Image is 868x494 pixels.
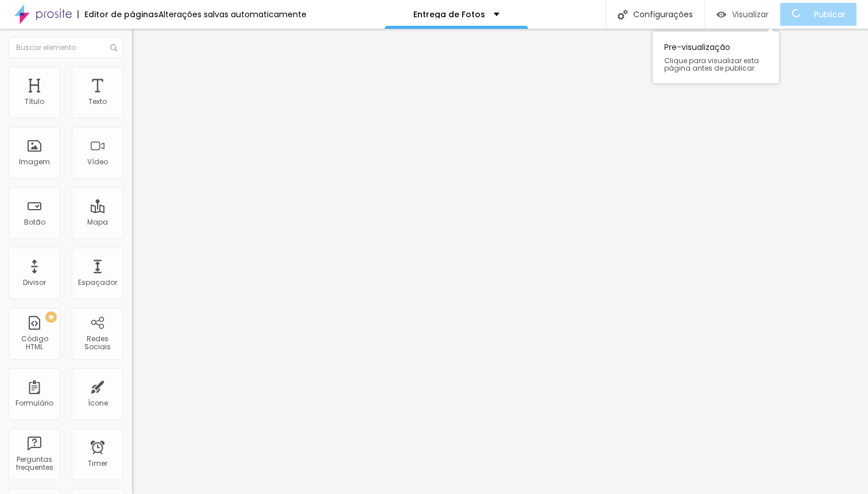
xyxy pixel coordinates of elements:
[705,3,780,26] button: Visualizar
[814,10,846,19] span: Publicar
[158,10,307,18] div: Alterações salvas automaticamente
[653,32,779,83] div: Pre-visualização
[132,29,868,494] iframe: Editor
[25,98,44,106] div: Título
[716,10,726,20] img: view-1.svg
[11,335,57,352] div: Código HTML
[19,158,50,166] div: Imagem
[618,10,627,20] img: Icone
[87,158,108,166] div: Vídeo
[780,3,857,26] button: Publicar
[15,399,53,407] div: Formulário
[732,10,769,19] span: Visualizar
[88,98,107,106] div: Texto
[88,460,107,468] div: Timer
[87,218,108,226] div: Mapa
[24,218,45,226] div: Botão
[11,456,57,472] div: Perguntas frequentes
[75,335,120,352] div: Redes Sociais
[88,399,108,407] div: Ícone
[110,44,117,51] img: Icone
[77,10,158,18] div: Editor de páginas
[664,57,768,72] span: Clique para visualizar esta página antes de publicar.
[23,279,46,287] div: Divisor
[9,37,123,58] input: Buscar elemento
[78,279,117,287] div: Espaçador
[413,10,485,18] p: Entrega de Fotos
